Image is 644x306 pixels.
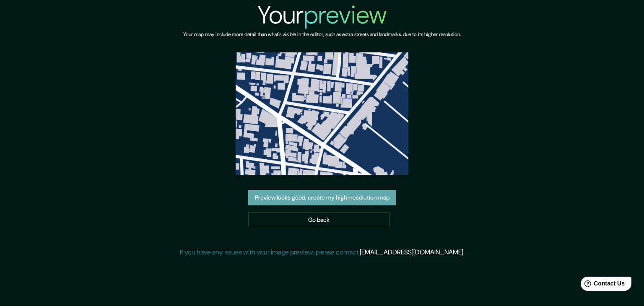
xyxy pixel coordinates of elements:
[569,273,635,297] iframe: Help widget launcher
[248,212,390,228] a: Go back
[236,52,408,175] img: created-map-preview
[180,247,465,257] p: If you have any issues with your image preview, please contact .
[248,190,396,205] button: Preview looks good, create my high-resolution map
[183,30,461,39] h6: Your map may include more detail than what's visible in the editor, such as extra streets and lan...
[360,248,463,257] a: [EMAIL_ADDRESS][DOMAIN_NAME]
